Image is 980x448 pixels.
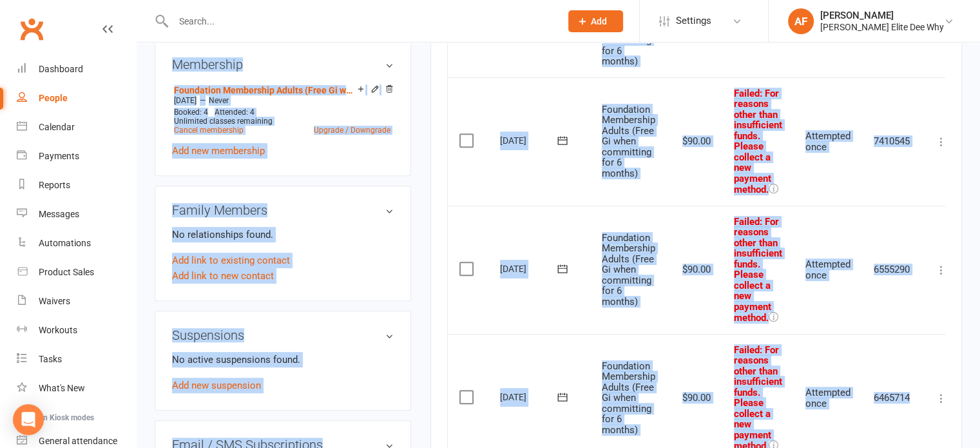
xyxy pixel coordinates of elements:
[39,267,94,277] div: Product Sales
[17,84,136,113] a: People
[39,209,79,219] div: Messages
[174,96,197,105] span: [DATE]
[169,12,552,30] input: Search...
[15,13,48,45] a: Clubworx
[174,126,244,135] a: Cancel membership
[39,383,85,393] div: What's New
[172,253,290,268] a: Add link to existing contact
[17,55,136,84] a: Dashboard
[500,387,559,407] div: [DATE]
[174,85,358,95] a: Foundation Membership Adults (Free Gi when committing for 6 months)
[172,145,265,157] a: Add new membership
[734,88,782,196] span: Failed
[17,142,136,171] a: Payments
[13,404,44,435] div: Open Intercom Messenger
[17,258,136,287] a: Product Sales
[667,77,722,206] td: $90.00
[172,268,274,284] a: Add link to new contact
[172,203,394,217] h3: Family Members
[500,258,559,278] div: [DATE]
[602,232,655,307] span: Foundation Membership Adults (Free Gi when committing for 6 months)
[805,130,850,153] span: Attempted once
[39,122,75,132] div: Calendar
[805,258,850,281] span: Attempted once
[172,328,394,342] h3: Suspensions
[602,104,655,179] span: Foundation Membership Adults (Free Gi when committing for 6 months)
[676,6,711,35] span: Settings
[734,216,782,324] span: : For reasons other than insufficient funds. Please collect a new payment method.
[39,325,77,335] div: Workouts
[820,10,944,21] div: [PERSON_NAME]
[17,374,136,403] a: What's New
[172,352,394,367] p: No active suspensions found.
[734,216,782,324] span: Failed
[174,108,208,117] span: Booked: 4
[17,316,136,345] a: Workouts
[17,171,136,200] a: Reports
[602,360,655,436] span: Foundation Membership Adults (Free Gi when committing for 6 months)
[17,229,136,258] a: Automations
[215,108,255,117] span: Attended: 4
[172,57,394,72] h3: Membership
[39,151,79,161] div: Payments
[591,16,607,26] span: Add
[17,200,136,229] a: Messages
[667,206,722,334] td: $90.00
[39,64,83,74] div: Dashboard
[39,238,91,248] div: Automations
[39,436,117,446] div: General attendance
[805,387,850,409] span: Attempted once
[820,21,944,33] div: [PERSON_NAME] Elite Dee Why
[171,95,394,106] div: —
[568,10,623,32] button: Add
[17,287,136,316] a: Waivers
[172,227,394,242] p: No relationships found.
[862,77,922,206] td: 7410545
[39,354,62,364] div: Tasks
[174,117,273,126] span: Unlimited classes remaining
[17,113,136,142] a: Calendar
[314,126,390,135] a: Upgrade / Downgrade
[39,93,68,103] div: People
[500,130,559,150] div: [DATE]
[788,8,814,34] div: AF
[172,380,261,391] a: Add new suspension
[39,180,70,190] div: Reports
[17,345,136,374] a: Tasks
[734,88,782,196] span: : For reasons other than insufficient funds. Please collect a new payment method.
[209,96,229,105] span: Never
[39,296,70,306] div: Waivers
[862,206,922,334] td: 6555290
